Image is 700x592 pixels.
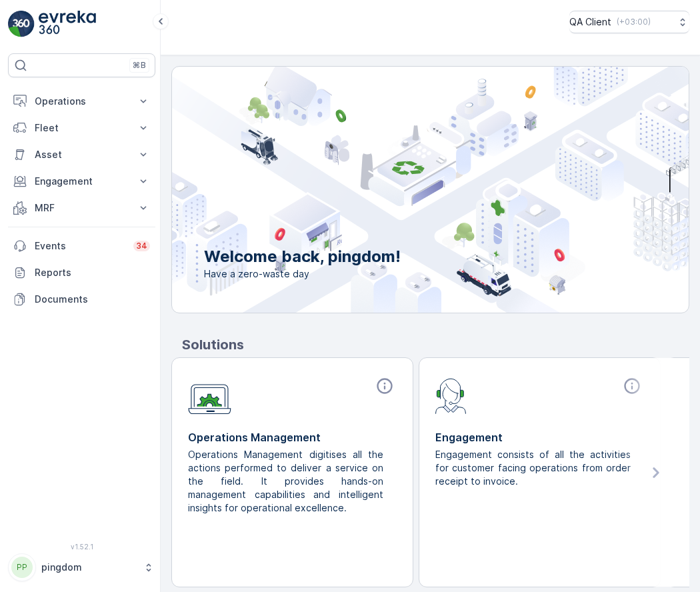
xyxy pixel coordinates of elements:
button: PPpingdom [8,553,155,581]
p: Solutions [182,335,689,355]
img: module-icon [188,377,231,415]
img: module-icon [435,377,467,414]
p: MRF [35,201,129,215]
p: Engagement [35,175,129,188]
a: Documents [8,286,155,313]
div: PP [11,557,33,578]
img: logo [8,11,35,37]
button: MRF [8,195,155,221]
p: Reports [35,266,150,279]
p: QA Client [569,15,611,29]
p: pingdom [41,561,137,574]
button: Asset [8,141,155,168]
p: Fleet [35,121,129,135]
p: Engagement consists of all the activities for customer facing operations from order receipt to in... [435,448,633,488]
span: Have a zero-waste day [204,267,401,281]
p: ( +03:00 ) [617,17,651,27]
img: logo_light-DOdMpM7g.png [39,11,96,37]
p: Operations Management [188,429,397,445]
span: v 1.52.1 [8,543,155,551]
p: Documents [35,293,150,306]
a: Reports [8,259,155,286]
p: ⌘B [133,60,146,71]
p: Welcome back, pingdom! [204,246,401,267]
p: Asset [35,148,129,161]
button: Operations [8,88,155,115]
a: Events34 [8,233,155,259]
p: Operations [35,95,129,108]
p: Engagement [435,429,644,445]
button: Fleet [8,115,155,141]
p: Events [35,239,125,253]
p: 34 [136,241,147,251]
p: Operations Management digitises all the actions performed to deliver a service on the field. It p... [188,448,386,515]
button: Engagement [8,168,155,195]
img: city illustration [112,67,689,313]
button: QA Client(+03:00) [569,11,689,33]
